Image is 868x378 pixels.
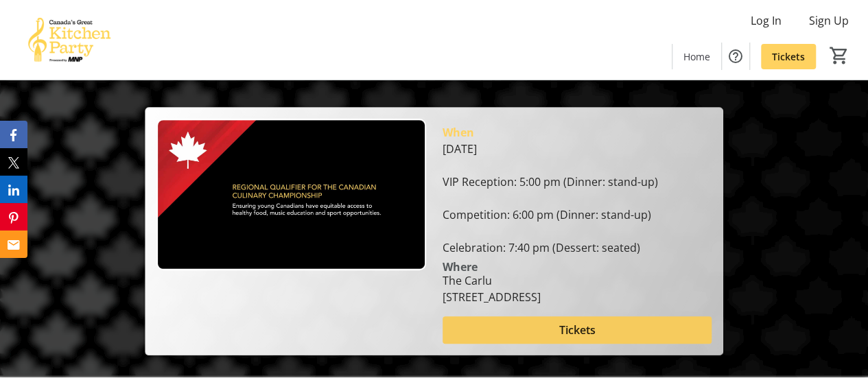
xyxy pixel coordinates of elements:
div: When [443,124,474,141]
span: Tickets [559,322,595,338]
span: Log In [751,12,782,29]
div: The Carlu [443,272,541,289]
a: Tickets [761,44,816,69]
a: Home [672,44,721,69]
img: Campaign CTA Media Photo [156,119,426,270]
div: Where [443,261,478,272]
button: Cart [827,43,852,68]
button: Help [722,43,749,70]
div: [DATE] VIP Reception: 5:00 pm (Dinner: stand-up) Competition: 6:00 pm (Dinner: stand-up) Celebrat... [443,141,712,256]
button: Sign Up [798,10,860,32]
img: Canada’s Great Kitchen Party's Logo [8,5,130,74]
span: Sign Up [809,12,849,29]
div: [STREET_ADDRESS] [443,289,541,305]
button: Log In [740,10,793,32]
span: Tickets [772,49,805,64]
button: Tickets [443,316,712,344]
span: Home [683,49,710,64]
